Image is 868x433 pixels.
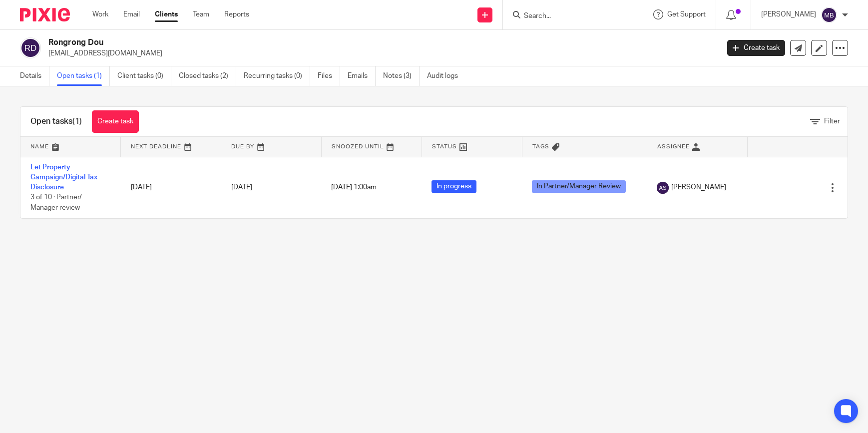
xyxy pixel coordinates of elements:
span: (1) [72,117,82,125]
a: Email [123,9,140,19]
a: Clients [155,9,178,19]
a: Client tasks (0) [117,66,171,86]
img: svg%3E [20,37,41,58]
a: Notes (3) [383,66,420,86]
span: [DATE] 1:00am [331,184,377,191]
a: Details [20,66,49,86]
img: Pixie [20,8,70,21]
p: [EMAIL_ADDRESS][DOMAIN_NAME] [48,48,712,58]
input: Search [523,12,613,21]
h2: Rongrong Dou [48,37,579,48]
span: 3 of 10 · Partner/ Manager review [30,194,82,212]
a: Let Property Campaign/Digital Tax Disclosure [30,164,97,191]
a: Files [318,66,340,86]
a: Closed tasks (2) [179,66,236,86]
span: Get Support [667,11,706,18]
a: Emails [348,66,376,86]
td: [DATE] [121,157,221,218]
a: Recurring tasks (0) [244,66,310,86]
img: svg%3E [821,7,837,23]
a: Reports [224,9,249,19]
span: Tags [532,144,549,149]
span: Status [432,144,457,149]
a: Team [193,9,209,19]
h1: Open tasks [30,116,82,127]
span: In progress [432,180,476,193]
a: Audit logs [427,66,465,86]
span: Snoozed Until [332,144,384,149]
img: svg%3E [657,182,669,194]
a: Work [92,9,108,19]
a: Create task [92,110,139,133]
span: In Partner/Manager Review [532,180,626,193]
p: [PERSON_NAME] [761,9,816,19]
span: [DATE] [231,184,252,191]
a: Create task [727,40,785,56]
a: Open tasks (1) [57,66,110,86]
span: [PERSON_NAME] [671,182,726,192]
span: Filter [824,118,840,125]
